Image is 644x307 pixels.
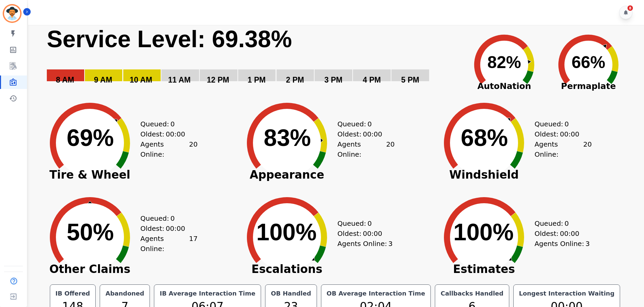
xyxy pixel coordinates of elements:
[565,218,569,228] span: 0
[518,289,616,298] div: Longest Interaction Waiting
[170,213,175,223] span: 0
[4,5,20,22] img: Bordered avatar
[461,125,508,151] text: 68%
[367,119,372,129] span: 0
[158,289,257,298] div: IB Average Interaction Time
[269,289,312,298] div: OB Handled
[189,139,197,159] span: 20
[535,139,592,159] div: Agents Online:
[67,219,114,245] text: 50%
[535,228,585,239] div: Oldest:
[583,139,591,159] span: 20
[433,172,535,178] span: Windshield
[39,172,140,178] span: Tire & Wheel
[140,139,198,159] div: Agents Online:
[46,25,461,94] svg: Service Level: 0%
[453,219,514,245] text: 100%
[585,239,590,249] span: 3
[140,234,198,254] div: Agents Online:
[363,129,382,139] span: 00:00
[256,219,317,245] text: 100%
[535,119,585,129] div: Queued:
[39,266,140,273] span: Other Claims
[236,172,337,178] span: Appearance
[207,75,229,84] text: 12 PM
[54,289,92,298] div: IB Offered
[168,75,191,84] text: 11 AM
[170,119,175,129] span: 0
[535,218,585,228] div: Queued:
[324,75,343,84] text: 3 PM
[337,239,395,249] div: Agents Online:
[363,75,381,84] text: 4 PM
[140,223,191,234] div: Oldest:
[337,139,395,159] div: Agents Online:
[627,5,633,11] div: 8
[337,119,388,129] div: Queued:
[367,218,372,228] span: 0
[56,75,74,84] text: 8 AM
[130,75,152,84] text: 10 AM
[286,75,304,84] text: 2 PM
[166,129,185,139] span: 00:00
[565,119,569,129] span: 0
[140,129,191,139] div: Oldest:
[140,213,191,223] div: Queued:
[104,289,146,298] div: Abandoned
[560,228,579,239] span: 00:00
[535,239,592,249] div: Agents Online:
[401,75,419,84] text: 5 PM
[264,125,311,151] text: 83%
[67,125,114,151] text: 69%
[560,129,579,139] span: 00:00
[433,266,535,273] span: Estimates
[487,53,521,72] text: 82%
[189,234,197,254] span: 17
[325,289,427,298] div: OB Average Interaction Time
[386,139,394,159] span: 20
[439,289,505,298] div: Callbacks Handled
[535,129,585,139] div: Oldest:
[140,119,191,129] div: Queued:
[236,266,337,273] span: Escalations
[546,80,631,93] span: Permaplate
[47,26,292,52] text: Service Level: 69.38%
[248,75,266,84] text: 1 PM
[363,228,382,239] span: 00:00
[94,75,112,84] text: 9 AM
[337,129,388,139] div: Oldest:
[337,228,388,239] div: Oldest:
[462,80,546,93] span: AutoNation
[166,223,185,234] span: 00:00
[388,239,393,249] span: 3
[572,53,605,72] text: 66%
[337,218,388,228] div: Queued:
